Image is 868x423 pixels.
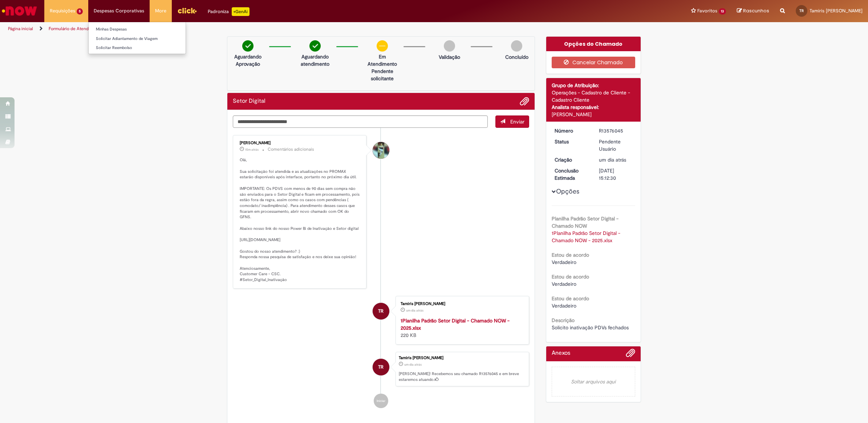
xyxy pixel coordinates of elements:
[549,138,594,145] dt: Status
[406,308,423,313] time: 29/09/2025 11:12:06
[399,356,525,360] div: Tamiris [PERSON_NAME]
[599,156,626,163] time: 29/09/2025 11:12:27
[799,8,804,13] span: TR
[546,37,641,51] div: Opções do Chamado
[233,352,529,387] li: Tamiris Goulart Raymann
[404,362,422,367] time: 29/09/2025 11:12:27
[233,98,265,105] h2: Setor Digital Histórico de tíquete
[549,127,594,134] dt: Número
[404,362,422,367] span: um dia atrás
[401,317,510,331] a: 1Planilha Padrão Setor Digital - Chamado NOW - 2025.xlsx
[599,127,633,134] div: R13576045
[50,7,75,15] span: Requisições
[406,308,423,313] span: um dia atrás
[511,40,522,52] img: img-circle-grey.png
[240,157,361,282] p: Olá, Sua solicitação foi atendida e as atualizações no PROMAX estarão disponíveis após interface,...
[552,89,636,103] div: Operações - Cadastro de Cliente - Cadastro Cliente
[88,22,186,54] ul: Despesas Corporativas
[599,138,633,152] div: Pendente Usuário
[552,111,636,118] div: [PERSON_NAME]
[177,5,197,16] img: click_logo_yellow_360x200.png
[309,40,321,52] img: check-circle-green.png
[233,115,488,128] textarea: Digite sua mensagem aqui...
[552,324,629,331] span: Solicito inativação PDVs fechados
[549,167,594,182] dt: Conclusão Estimada
[378,358,384,376] span: TR
[552,215,618,229] b: Planilha Padrão Setor Digital - Chamado NOW
[233,128,529,415] ul: Histórico de tíquete
[378,302,384,320] span: TR
[401,302,522,306] div: Tamiris [PERSON_NAME]
[810,8,863,14] span: Tamiris [PERSON_NAME]
[240,141,361,145] div: [PERSON_NAME]
[626,348,635,361] button: Adicionar anexos
[8,26,33,32] a: Página inicial
[373,303,389,320] div: Tamiris Goulart Raymann
[89,25,186,33] a: Minhas Despesas
[552,230,622,244] a: Download de 1Planilha Padrão Setor Digital - Chamado NOW - 2025.xlsx
[373,142,389,159] div: Breno Duarte Eleoterio Da Costa
[719,8,726,15] span: 13
[268,146,314,152] small: Comentários adicionais
[599,156,633,163] div: 29/09/2025 11:12:27
[552,367,636,396] em: Soltar arquivos aqui
[230,53,265,68] p: Aguardando Aprovação
[552,273,589,280] b: Estou de acordo
[365,53,400,68] p: Em Atendimento
[373,359,389,375] div: Tamiris Goulart Raymann
[599,167,633,182] div: [DATE] 15:12:30
[365,68,400,82] p: Pendente solicitante
[495,115,529,128] button: Enviar
[439,53,460,61] p: Validação
[401,317,522,339] div: 220 KB
[94,7,144,15] span: Despesas Corporativas
[399,371,525,382] p: [PERSON_NAME]! Recebemos seu chamado R13576045 e em breve estaremos atuando.
[5,22,573,36] ul: Trilhas de página
[737,8,769,15] a: Rascunhos
[377,40,388,52] img: circle-minus.png
[552,252,589,258] b: Estou de acordo
[77,8,83,15] span: 5
[552,259,576,265] span: Verdadeiro
[232,7,250,16] p: +GenAi
[520,97,529,106] button: Adicionar anexos
[552,281,576,287] span: Verdadeiro
[552,57,636,68] button: Cancelar Chamado
[552,350,570,357] h2: Anexos
[552,82,636,89] div: Grupo de Atribuição:
[552,317,575,324] b: Descrição
[245,147,259,152] span: 15m atrás
[743,7,769,14] span: Rascunhos
[599,156,626,163] span: um dia atrás
[552,302,576,309] span: Verdadeiro
[89,44,186,52] a: Solicitar Reembolso
[208,7,250,16] div: Padroniza
[89,35,186,43] a: Solicitar Adiantamento de Viagem
[505,53,528,61] p: Concluído
[444,40,455,52] img: img-circle-grey.png
[549,156,594,163] dt: Criação
[697,7,717,15] span: Favoritos
[155,7,166,15] span: More
[297,53,333,68] p: Aguardando atendimento
[1,4,38,18] img: ServiceNow
[242,40,253,52] img: check-circle-green.png
[552,295,589,302] b: Estou de acordo
[49,26,102,32] a: Formulário de Atendimento
[510,118,524,125] span: Enviar
[552,103,636,111] div: Analista responsável:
